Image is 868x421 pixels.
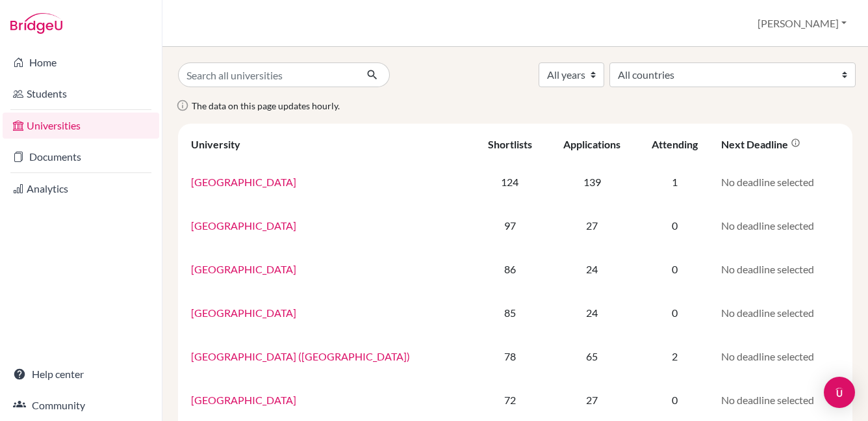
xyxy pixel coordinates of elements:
img: Bridge-U [10,13,62,34]
a: [GEOGRAPHIC_DATA] [191,306,296,319]
a: [GEOGRAPHIC_DATA] [191,176,296,188]
td: 0 [637,291,713,334]
div: Next deadline [721,138,800,150]
td: 65 [547,334,637,378]
td: 24 [547,291,637,334]
span: No deadline selected [721,176,814,188]
a: Documents [3,144,159,170]
td: 78 [473,334,547,378]
td: 1 [637,160,713,204]
td: 85 [473,291,547,334]
td: 24 [547,247,637,291]
td: 2 [637,334,713,378]
td: 86 [473,247,547,291]
a: [GEOGRAPHIC_DATA] [191,219,296,232]
span: The data on this page updates hourly. [192,100,340,111]
a: [GEOGRAPHIC_DATA] [191,263,296,275]
td: 0 [637,247,713,291]
th: University [183,129,473,160]
a: Help center [3,361,159,387]
a: Students [3,81,159,107]
a: Community [3,392,159,418]
div: Attending [652,138,698,150]
span: No deadline selected [721,394,814,406]
span: No deadline selected [721,350,814,362]
span: No deadline selected [721,219,814,232]
a: [GEOGRAPHIC_DATA] ([GEOGRAPHIC_DATA]) [191,350,410,362]
div: Open Intercom Messenger [824,377,855,408]
div: Applications [563,138,620,150]
td: 27 [547,204,637,247]
a: Analytics [3,176,159,202]
td: 139 [547,160,637,204]
input: Search all universities [178,62,356,87]
a: Home [3,49,159,75]
div: Shortlists [488,138,532,150]
td: 124 [473,160,547,204]
span: No deadline selected [721,306,814,319]
td: 0 [637,204,713,247]
a: Universities [3,113,159,139]
td: 97 [473,204,547,247]
span: No deadline selected [721,263,814,275]
button: [PERSON_NAME] [752,11,852,36]
a: [GEOGRAPHIC_DATA] [191,394,296,406]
